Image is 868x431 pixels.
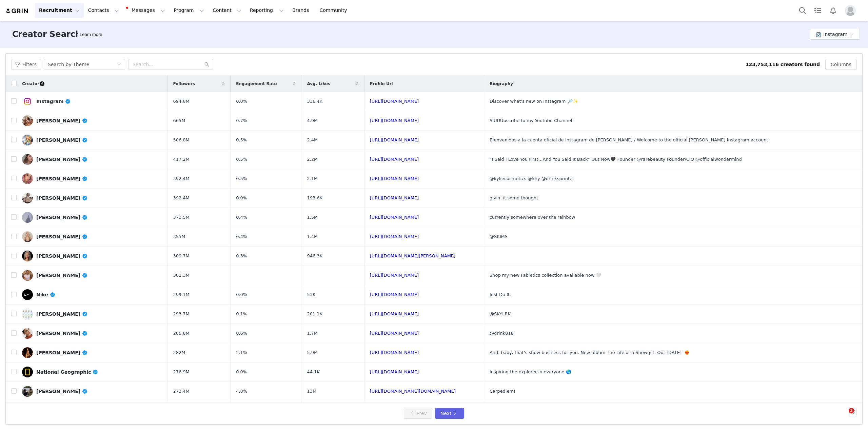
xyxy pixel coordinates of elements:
span: 201.1K [307,311,322,317]
span: 336.4K [307,98,322,105]
a: [URL][DOMAIN_NAME] [370,99,419,104]
div: Tooltip anchor [78,31,103,38]
span: Discover what's new on Instagram 🔎✨ [490,99,578,104]
span: @drink818 [490,331,514,336]
span: And, baby, that’s show business for you. New album The Life of a Showgirl. Out [DATE] ❤️‍🔥 [490,350,690,355]
span: 0.4% [236,214,247,221]
span: SIUUUbscribe to my Youtube Channel! [490,118,574,123]
div: [PERSON_NAME] [36,331,88,336]
img: v2 [22,309,33,319]
span: 282M [173,349,185,356]
img: grin logo [5,8,29,14]
img: v2 [22,154,33,165]
div: [PERSON_NAME] [36,311,88,317]
span: 193.6K [307,195,322,201]
span: @SKYLRK [490,311,511,316]
button: Next [435,408,464,419]
div: Instagram [36,99,71,104]
span: 417.2M [173,156,189,163]
button: Columns [825,59,857,70]
div: National Geographic [36,369,98,375]
img: v2 [22,386,33,397]
span: Inspiring the explorer in everyone 🌎 [490,369,571,374]
span: givin’ it some thought [490,195,538,200]
div: [PERSON_NAME] [36,118,88,123]
div: [PERSON_NAME] [36,137,88,143]
button: Prev [404,408,432,419]
div: Tooltip anchor [39,81,45,87]
span: currently somewhere over the rainbow [490,215,575,220]
span: 309.7M [173,253,189,259]
span: Profile Url [370,81,393,87]
i: icon: search [204,62,209,67]
button: Filters [11,59,41,70]
span: 1.5M [307,214,318,221]
iframe: Intercom live chat [835,408,851,424]
span: 665M [173,117,185,124]
span: 0.6% [236,330,247,337]
div: [PERSON_NAME] [36,234,88,239]
span: 5.9M [307,349,318,356]
div: [PERSON_NAME] [36,389,88,394]
a: [URL][DOMAIN_NAME][DOMAIN_NAME] [370,389,456,394]
a: [PERSON_NAME] [22,251,162,261]
button: Messages [123,3,169,18]
div: [PERSON_NAME] [36,215,88,220]
span: 2.2M [307,156,318,163]
span: 53K [307,291,315,298]
a: [PERSON_NAME] [22,309,162,319]
span: Shop my new Fabletics collection available now 🤍 [490,273,601,278]
span: Bienvenidos a la cuenta oficial de Instagram de [PERSON_NAME] / Welcome to the official [PERSON_N... [490,137,768,142]
a: [PERSON_NAME] [22,270,162,281]
h3: Creator Search [12,28,81,40]
span: 0.0% [236,195,247,201]
span: 13M [307,388,316,395]
a: [PERSON_NAME] [22,135,162,145]
span: 285.8M [173,330,189,337]
span: “I Said I Love You First…And You Said It Back” Out Now🖤 Founder @rarebeauty Founder/CIO @official... [490,157,742,162]
span: Just Do It. [490,292,511,297]
i: icon: down [117,62,121,67]
a: [URL][DOMAIN_NAME] [370,369,419,374]
a: [URL][DOMAIN_NAME] [370,331,419,336]
span: 1.7M [307,330,318,337]
img: v2 [22,251,33,261]
button: Instagram [810,29,860,40]
img: placeholder-profile.jpg [845,5,856,16]
span: 0.1% [236,311,247,317]
span: 2.1% [236,349,247,356]
button: Search [795,3,810,18]
span: Avg. Likes [307,81,330,87]
span: 506.8M [173,137,189,143]
a: [URL][DOMAIN_NAME] [370,273,419,278]
span: 4.9M [307,117,318,124]
span: Engagement Rate [236,81,277,87]
button: Contacts [84,3,123,18]
a: [URL][DOMAIN_NAME] [370,350,419,355]
a: [URL][DOMAIN_NAME] [370,311,419,316]
img: v2 [22,328,33,339]
span: 0.0% [236,369,247,375]
span: 276.9M [173,369,189,375]
a: [URL][DOMAIN_NAME] [370,215,419,220]
img: v2 [22,347,33,358]
a: [URL][DOMAIN_NAME] [370,176,419,181]
button: Profile [841,5,863,16]
a: Nike [22,289,162,300]
a: [URL][DOMAIN_NAME] [370,195,419,200]
a: [PERSON_NAME] [22,347,162,358]
span: 373.5M [173,214,189,221]
img: v2 [22,115,33,126]
a: [URL][DOMAIN_NAME] [370,234,419,239]
span: 299.1M [173,291,189,298]
img: v2 [22,173,33,184]
div: Search by Theme [48,59,89,70]
a: [URL][DOMAIN_NAME] [370,118,419,123]
img: v2 [22,289,33,300]
span: Creator [22,81,39,87]
span: Biography [490,81,513,87]
a: [URL][DOMAIN_NAME] [370,137,419,142]
button: Notifications [826,3,841,18]
a: [PERSON_NAME] [22,231,162,242]
a: [URL][DOMAIN_NAME] [370,292,419,297]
